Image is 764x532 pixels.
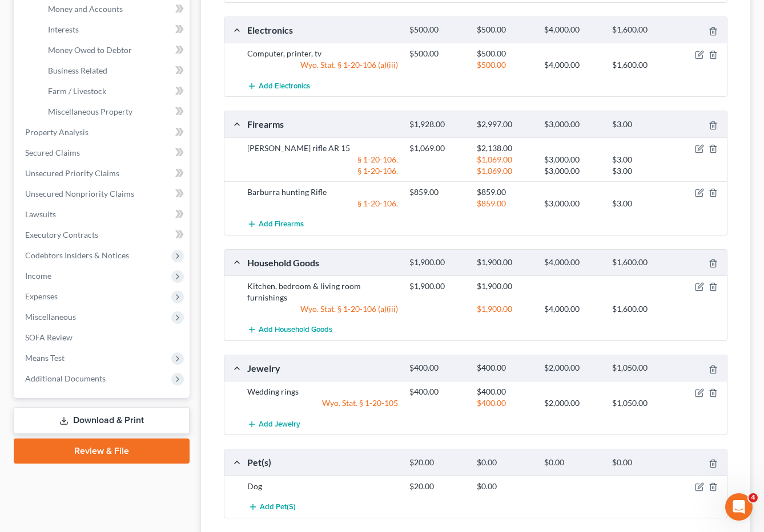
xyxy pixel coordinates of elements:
[538,198,606,209] div: $3,000.00
[725,493,753,521] iframe: Intercom live chat
[404,186,471,198] div: $859.00
[538,119,606,130] div: $3,000.00
[16,204,190,225] a: Lawsuits
[471,363,538,373] div: $400.00
[14,407,190,434] a: Download & Print
[39,60,190,81] a: Business Related
[48,66,107,75] span: Business Related
[242,118,404,130] div: Firearms
[25,373,106,383] span: Additional Documents
[242,59,404,71] div: Wyo. Stat. § 1-20-106 (a)(iii)
[25,312,76,322] span: Miscellaneous
[404,257,471,268] div: $1,900.00
[242,257,404,269] div: Household Goods
[48,107,132,116] span: Miscellaneous Property
[247,319,332,340] button: Add Household Goods
[16,225,190,245] a: Executory Contracts
[25,127,89,137] span: Property Analysis
[25,209,56,219] span: Lawsuits
[471,257,538,268] div: $1,900.00
[404,25,471,35] div: $500.00
[242,281,404,303] div: Kitchen, bedroom & living room furnishings
[16,184,190,204] a: Unsecured Nonpriority Claims
[259,326,332,335] span: Add Household Goods
[471,186,538,198] div: $859.00
[538,363,606,373] div: $2,000.00
[538,397,606,409] div: $2,000.00
[242,303,404,315] div: Wyo. Stat. § 1-20-106 (a)(iii)
[39,40,190,60] a: Money Owed to Debtor
[471,457,538,468] div: $0.00
[260,502,296,511] span: Add Pet(s)
[242,186,404,198] div: Barburra hunting Rifle
[538,25,606,35] div: $4,000.00
[538,457,606,468] div: $0.00
[404,281,471,292] div: $1,900.00
[48,45,132,55] span: Money Owed to Debtor
[404,363,471,373] div: $400.00
[404,481,471,492] div: $20.00
[606,198,674,209] div: $3.00
[471,397,538,409] div: $400.00
[25,332,73,342] span: SOFA Review
[242,481,404,492] div: Dog
[39,19,190,40] a: Interests
[14,438,190,464] a: Review & File
[404,48,471,59] div: $500.00
[404,119,471,130] div: $1,928.00
[404,386,471,397] div: $400.00
[538,165,606,177] div: $3,000.00
[538,59,606,71] div: $4,000.00
[247,497,297,518] button: Add Pet(s)
[471,119,538,130] div: $2,997.00
[606,154,674,165] div: $3.00
[16,122,190,143] a: Property Analysis
[749,493,758,502] span: 4
[404,457,471,468] div: $20.00
[25,148,80,157] span: Secured Claims
[606,59,674,71] div: $1,600.00
[606,119,674,130] div: $3.00
[471,25,538,35] div: $500.00
[471,386,538,397] div: $400.00
[471,198,538,209] div: $859.00
[242,24,404,36] div: Electronics
[471,281,538,292] div: $1,900.00
[538,154,606,165] div: $3,000.00
[25,271,51,281] span: Income
[259,82,310,91] span: Add Electronics
[242,386,404,397] div: Wedding rings
[259,220,304,229] span: Add Firearms
[606,457,674,468] div: $0.00
[25,353,65,363] span: Means Test
[471,59,538,71] div: $500.00
[247,214,304,235] button: Add Firearms
[242,198,404,209] div: § 1-20-106.
[25,250,129,260] span: Codebtors Insiders & Notices
[538,257,606,268] div: $4,000.00
[242,397,404,409] div: Wyo. Stat. § 1-20-105
[471,481,538,492] div: $0.00
[471,48,538,59] div: $500.00
[16,327,190,348] a: SOFA Review
[242,143,404,154] div: [PERSON_NAME] rifle AR 15
[25,291,58,301] span: Expenses
[471,303,538,315] div: $1,900.00
[39,101,190,122] a: Miscellaneous Property
[242,456,404,468] div: Pet(s)
[404,143,471,154] div: $1,069.00
[25,189,134,198] span: Unsecured Nonpriority Claims
[606,257,674,268] div: $1,600.00
[39,81,190,101] a: Farm / Livestock
[25,168,119,178] span: Unsecured Priority Claims
[242,165,404,177] div: § 1-20-106.
[471,165,538,177] div: $1,069.00
[48,86,106,96] span: Farm / Livestock
[48,4,123,14] span: Money and Accounts
[16,143,190,163] a: Secured Claims
[242,154,404,165] div: § 1-20-106.
[25,230,98,239] span: Executory Contracts
[538,303,606,315] div: $4,000.00
[48,25,79,34] span: Interests
[471,143,538,154] div: $2,138.00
